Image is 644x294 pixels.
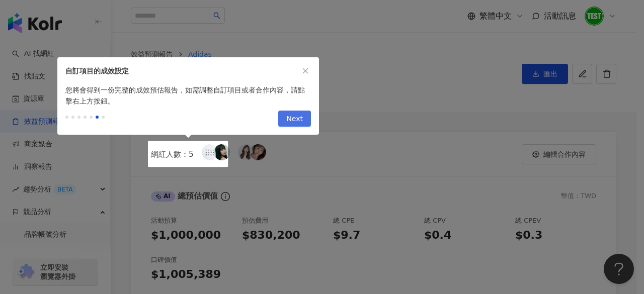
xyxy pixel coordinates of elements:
div: 您將會得到一份完整的成效預估報告，如需調整自訂項目或者合作內容，請點擊右上方按鈕。 [57,84,319,107]
span: close [302,67,309,74]
button: close [300,65,311,76]
button: Next [278,111,311,127]
span: Next [286,111,303,127]
div: 自訂項目的成效設定 [65,65,300,76]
